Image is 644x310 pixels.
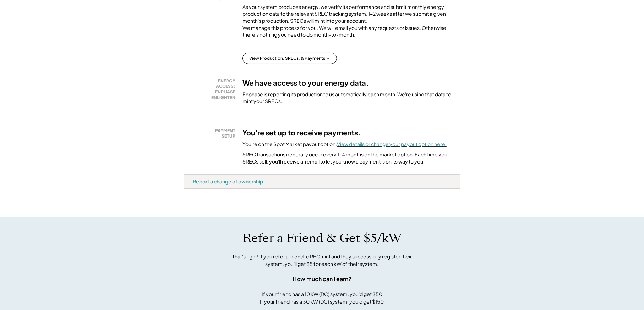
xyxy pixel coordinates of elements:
[196,128,235,139] div: PAYMENT SETUP
[242,141,447,148] div: You're on the Spot Market payout option.
[242,91,451,105] div: Enphase is reporting its production to us automatically each month. We're using that data to mint...
[242,78,369,87] h3: We have access to your energy data.
[242,151,451,165] div: SREC transactions generally occur every 1-4 months on the market option. Each time your SRECs sel...
[260,290,384,305] div: If your friend has a 10 kW (DC) system, you'd get $50 If your friend has a 30 kW (DC) system, you...
[224,253,420,268] div: That's right! If you refer a friend to RECmint and they successfully register their system, you'l...
[242,128,361,137] h3: You're set up to receive payments.
[242,4,451,42] div: As your system produces energy, we verify its performance and submit monthly energy production da...
[196,78,235,100] div: ENERGY ACCESS: ENPHASE ENLIGHTEN
[242,53,337,64] button: View Production, SRECs, & Payments →
[242,231,402,246] h1: Refer a Friend & Get $5/kW
[337,141,447,147] a: View details or change your payout option here.
[293,275,351,283] div: How much can I earn?
[184,189,208,192] div: ory8vsus - VA Distributed
[193,178,263,185] div: Report a change of ownership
